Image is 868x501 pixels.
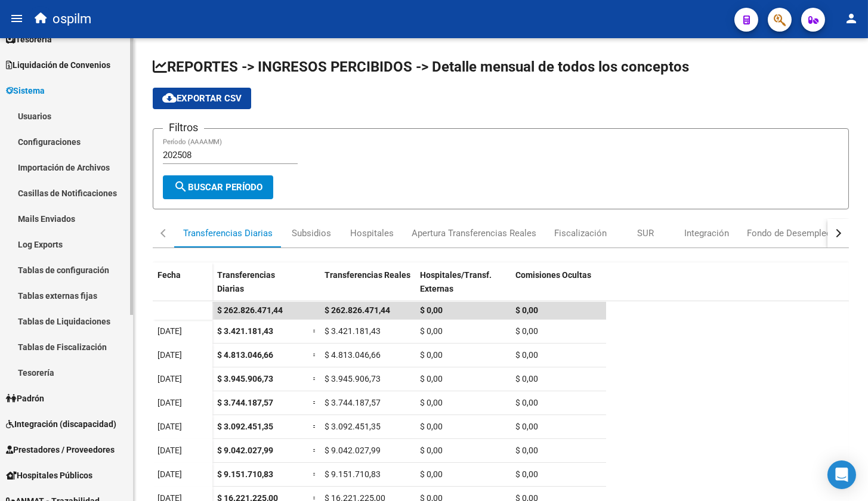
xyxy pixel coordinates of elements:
[163,175,273,199] button: Buscar Período
[554,227,607,240] div: Fiscalización
[420,374,443,384] span: $ 0,00
[217,326,273,336] span: $ 3.421.181,43
[313,469,317,479] span: =
[157,270,181,280] span: Fecha
[313,374,317,384] span: =
[292,227,331,240] div: Subsidios
[157,469,182,479] span: [DATE]
[325,374,381,384] span: $ 3.945.906,73
[174,180,188,194] mat-icon: search
[420,350,443,360] span: $ 0,00
[515,469,538,479] span: $ 0,00
[420,270,492,293] span: Hospitales/Transf. Externas
[515,350,538,360] span: $ 0,00
[420,326,443,336] span: $ 0,00
[313,446,317,455] span: =
[153,88,251,109] button: Exportar CSV
[515,326,538,336] span: $ 0,00
[747,227,832,240] div: Fondo de Desempleo
[515,422,538,431] span: $ 0,00
[212,262,308,313] datatable-header-cell: Transferencias Diarias
[515,270,591,280] span: Comisiones Ocultas
[163,119,204,136] h3: Filtros
[412,227,536,240] div: Apertura Transferencias Reales
[174,182,262,193] span: Buscar Período
[217,422,273,431] span: $ 3.092.451,35
[6,33,52,46] span: Tesorería
[217,469,273,479] span: $ 9.151.710,83
[217,270,275,293] span: Transferencias Diarias
[313,422,317,431] span: =
[6,417,116,431] span: Integración (discapacidad)
[183,227,273,240] div: Transferencias Diarias
[511,262,606,313] datatable-header-cell: Comisiones Ocultas
[325,422,381,431] span: $ 3.092.451,35
[6,443,115,456] span: Prestadores / Proveedores
[325,326,381,336] span: $ 3.421.181,43
[325,446,381,455] span: $ 9.042.027,99
[325,398,381,407] span: $ 3.744.187,57
[157,350,182,360] span: [DATE]
[325,305,390,315] span: $ 262.826.471,44
[52,6,91,32] span: ospilm
[153,58,689,75] span: REPORTES -> INGRESOS PERCIBIDOS -> Detalle mensual de todos los conceptos
[157,326,182,336] span: [DATE]
[420,469,443,479] span: $ 0,00
[325,270,410,280] span: Transferencias Reales
[217,350,273,360] span: $ 4.813.046,66
[420,305,443,315] span: $ 0,00
[217,305,283,315] span: $ 262.826.471,44
[157,446,182,455] span: [DATE]
[313,398,317,407] span: =
[153,262,212,313] datatable-header-cell: Fecha
[157,374,182,384] span: [DATE]
[420,422,443,431] span: $ 0,00
[6,469,92,482] span: Hospitales Públicos
[515,305,538,315] span: $ 0,00
[515,374,538,384] span: $ 0,00
[320,262,415,313] datatable-header-cell: Transferencias Reales
[420,446,443,455] span: $ 0,00
[415,262,511,313] datatable-header-cell: Hospitales/Transf. Externas
[157,422,182,431] span: [DATE]
[325,350,381,360] span: $ 4.813.046,66
[217,398,273,407] span: $ 3.744.187,57
[157,398,182,407] span: [DATE]
[325,469,381,479] span: $ 9.151.710,83
[10,11,24,26] mat-icon: menu
[827,460,856,489] div: Open Intercom Messenger
[515,446,538,455] span: $ 0,00
[684,227,729,240] div: Integración
[350,227,394,240] div: Hospitales
[420,398,443,407] span: $ 0,00
[217,374,273,384] span: $ 3.945.906,73
[162,91,177,105] mat-icon: cloud_download
[637,227,654,240] div: SUR
[6,58,110,72] span: Liquidación de Convenios
[217,446,273,455] span: $ 9.042.027,99
[6,392,44,405] span: Padrón
[313,350,317,360] span: =
[515,398,538,407] span: $ 0,00
[162,93,242,104] span: Exportar CSV
[6,84,45,97] span: Sistema
[313,326,317,336] span: =
[844,11,858,26] mat-icon: person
